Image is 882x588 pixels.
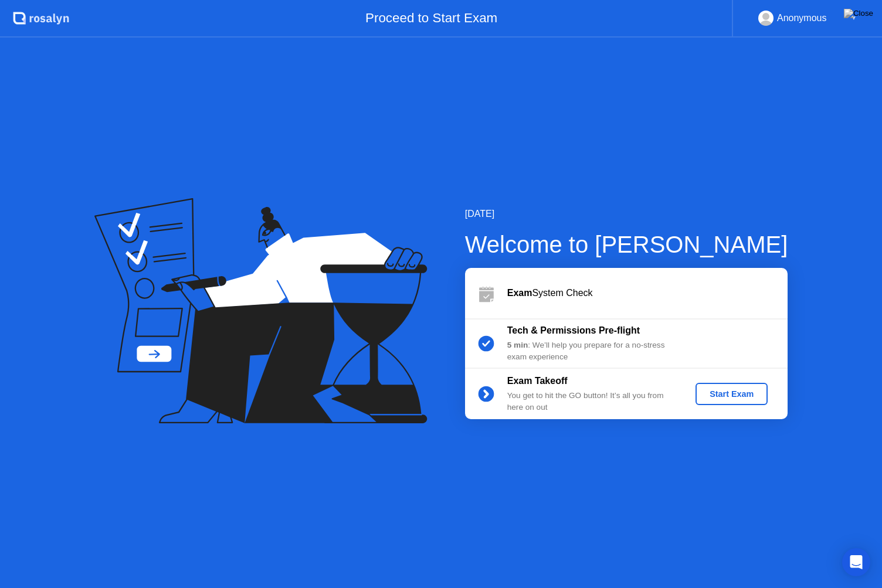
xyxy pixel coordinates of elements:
b: Exam Takeoff [507,376,568,386]
div: You get to hit the GO button! It’s all you from here on out [507,390,676,414]
div: Anonymous [777,11,827,26]
div: : We’ll help you prepare for a no-stress exam experience [507,339,676,363]
b: Exam [507,288,532,298]
div: Open Intercom Messenger [842,548,870,576]
b: Tech & Permissions Pre-flight [507,325,640,335]
div: Start Exam [700,389,763,399]
div: System Check [507,286,788,300]
div: Welcome to [PERSON_NAME] [465,227,788,262]
img: Close [844,9,873,18]
div: [DATE] [465,207,788,221]
button: Start Exam [696,383,768,405]
b: 5 min [507,341,528,349]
